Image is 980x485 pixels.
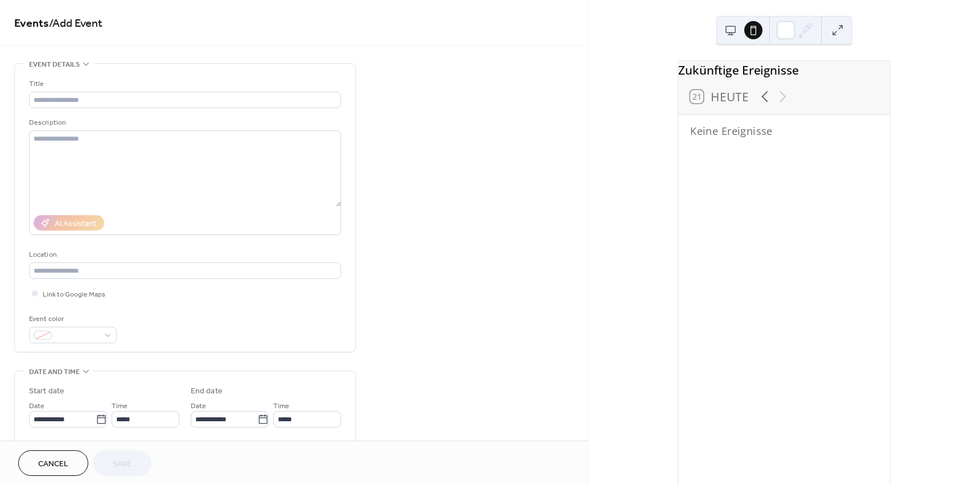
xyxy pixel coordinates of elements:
span: Time [273,400,289,412]
button: Cancel [18,450,88,476]
div: Keine Ereignisse [690,124,878,138]
div: End date [191,385,223,397]
a: Events [14,13,49,35]
div: Description [29,117,339,129]
div: Event color [29,313,114,325]
span: / Add Event [49,13,102,35]
span: Date [191,400,206,412]
span: Date [29,400,44,412]
div: Location [29,249,339,261]
span: Time [112,400,128,412]
div: Title [29,78,339,90]
span: Date and time [29,366,80,378]
span: Event details [29,59,80,71]
div: Start date [29,385,64,397]
span: Link to Google Maps [43,289,105,301]
span: Cancel [38,458,68,470]
div: Zukünftige Ereignisse [678,61,890,79]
